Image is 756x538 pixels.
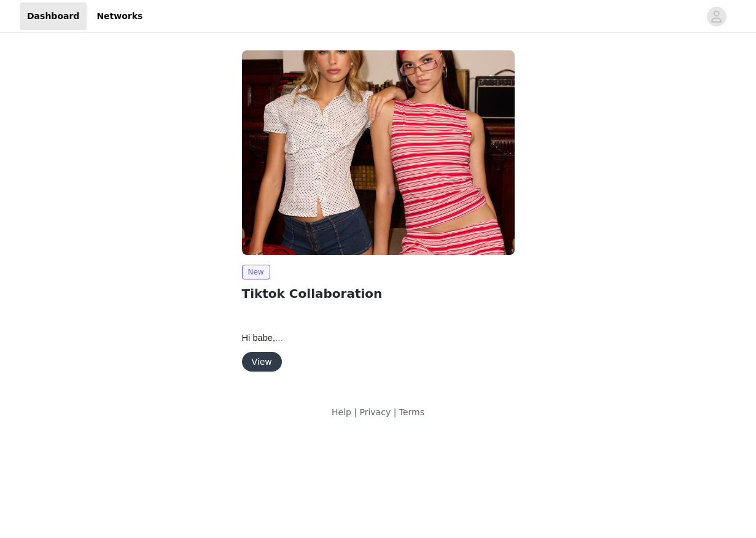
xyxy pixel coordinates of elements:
h2: Tiktok Collaboration [242,284,515,303]
a: Help [332,407,351,417]
span: | [394,407,397,417]
span: Hi babe, [242,333,284,343]
span: New [242,265,270,279]
img: Edikted [242,50,515,255]
button: View [242,352,282,372]
a: Dashboard [20,2,87,30]
a: Networks [89,2,150,30]
span: | [354,407,357,417]
div: avatar [711,7,722,26]
a: View [242,357,282,367]
a: Privacy [359,407,391,417]
a: Terms [399,407,424,417]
